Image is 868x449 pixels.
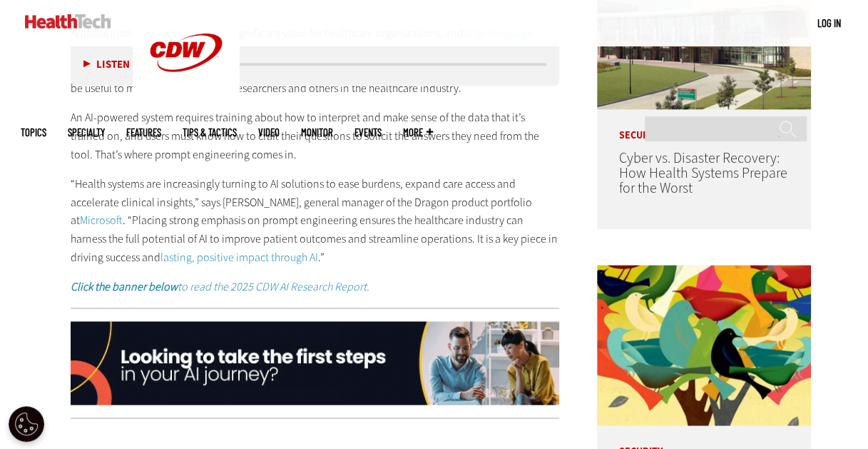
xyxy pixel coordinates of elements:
strong: Click the banner below [71,279,178,294]
img: abstract illustration of a tree [597,265,811,425]
a: Microsoft [80,213,123,228]
a: lasting, positive impact through AI [160,250,318,265]
a: Features [126,127,161,138]
a: CDW [133,94,240,109]
a: Events [354,127,382,138]
p: Security [597,109,811,141]
span: More [403,127,433,138]
em: to read the 2025 CDW AI Research Report. [71,279,369,294]
img: x-airesearch-animated-2025-click-desktop1 [71,321,560,405]
div: User menu [817,16,841,31]
img: Home [25,14,111,29]
a: MonITor [301,127,333,138]
a: Cyber vs. Disaster Recovery: How Health Systems Prepare for the Worst [618,148,787,198]
a: Video [258,127,280,138]
span: Topics [21,127,46,138]
button: Open Preferences [9,406,44,442]
p: “Health systems are increasingly turning to AI solutions to ease burdens, expand care access and ... [71,175,560,266]
a: Log in [817,16,841,29]
a: Tips & Tactics [183,127,237,138]
div: Cookie Settings [9,406,44,442]
span: Specialty [68,127,105,138]
a: Click the banner belowto read the 2025 CDW AI Research Report. [71,279,369,294]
